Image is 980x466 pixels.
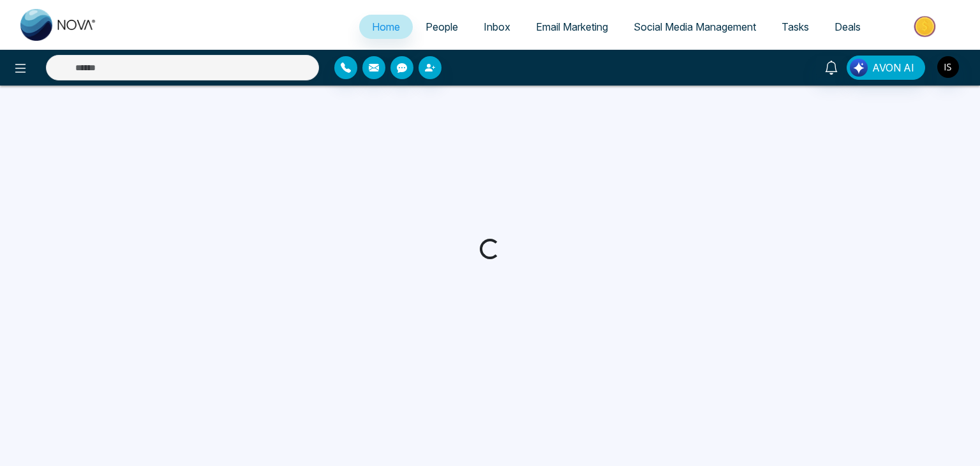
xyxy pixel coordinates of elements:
span: Deals [835,20,861,33]
a: Inbox [471,15,523,39]
a: Social Media Management [621,15,769,39]
img: Market-place.gif [880,12,972,41]
span: Social Media Management [634,20,756,33]
button: AVON AI [847,56,925,80]
img: Nova CRM Logo [20,9,97,41]
span: Inbox [484,20,510,33]
span: People [426,20,458,33]
a: Home [359,15,413,39]
span: Email Marketing [536,20,608,33]
a: Deals [822,15,873,39]
a: Email Marketing [523,15,621,39]
a: Tasks [769,15,822,39]
span: AVON AI [872,60,914,75]
span: Home [372,20,400,33]
img: Lead Flow [850,59,868,77]
img: User Avatar [937,56,959,78]
a: People [413,15,471,39]
span: Tasks [782,20,809,33]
